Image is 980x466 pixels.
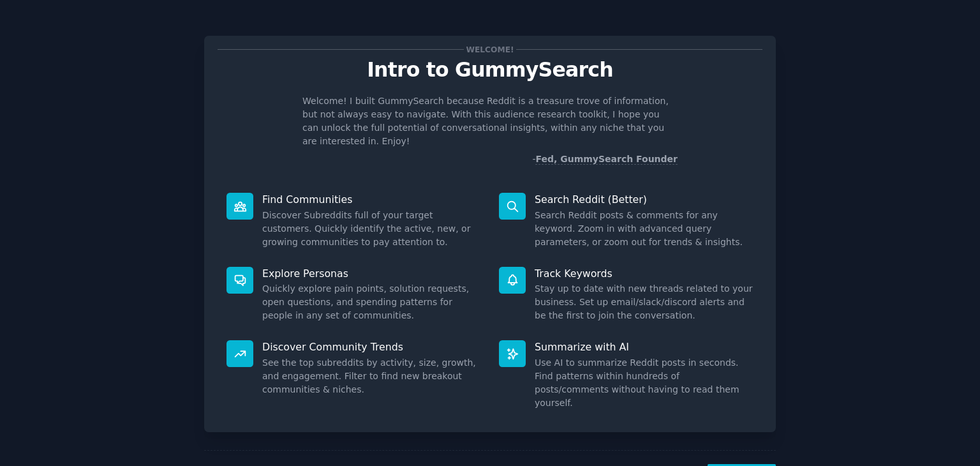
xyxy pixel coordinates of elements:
[535,267,754,280] p: Track Keywords
[535,209,754,249] dd: Search Reddit posts & comments for any keyword. Zoom in with advanced query parameters, or zoom o...
[535,154,678,165] a: Fed, GummySearch Founder
[262,340,481,354] p: Discover Community Trends
[535,193,754,206] p: Search Reddit (Better)
[535,340,754,354] p: Summarize with AI
[464,43,516,56] span: Welcome!
[532,153,678,166] div: -
[262,282,481,322] dd: Quickly explore pain points, solution requests, open questions, and spending patterns for people ...
[262,356,481,396] dd: See the top subreddits by activity, size, growth, and engagement. Filter to find new breakout com...
[535,282,754,322] dd: Stay up to date with new threads related to your business. Set up email/slack/discord alerts and ...
[218,59,762,81] p: Intro to GummySearch
[262,193,481,206] p: Find Communities
[262,209,481,249] dd: Discover Subreddits full of your target customers. Quickly identify the active, new, or growing c...
[302,94,678,148] p: Welcome! I built GummySearch because Reddit is a treasure trove of information, but not always ea...
[535,356,754,410] dd: Use AI to summarize Reddit posts in seconds. Find patterns within hundreds of posts/comments with...
[262,267,481,280] p: Explore Personas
